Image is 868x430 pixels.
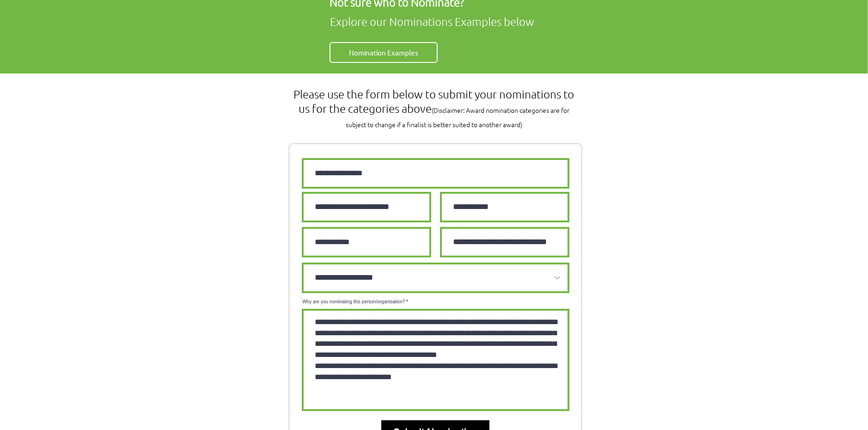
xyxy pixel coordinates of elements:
a: Nomination Examples [330,42,438,63]
span: (Disclaimer: Award nomination categories are for subject to change if a finalist is better suited... [346,105,569,129]
span: Nomination Examples [349,48,418,57]
select: Which award category are you nominating person/organisation for? [302,263,569,293]
span: Please use the form below to submit your nominations to us for the categories above [294,87,575,129]
label: Why are you nominating this person/organisation? [302,300,569,304]
span: Explore our Nominations Examples below [330,14,534,28]
div: main content [302,158,569,189]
